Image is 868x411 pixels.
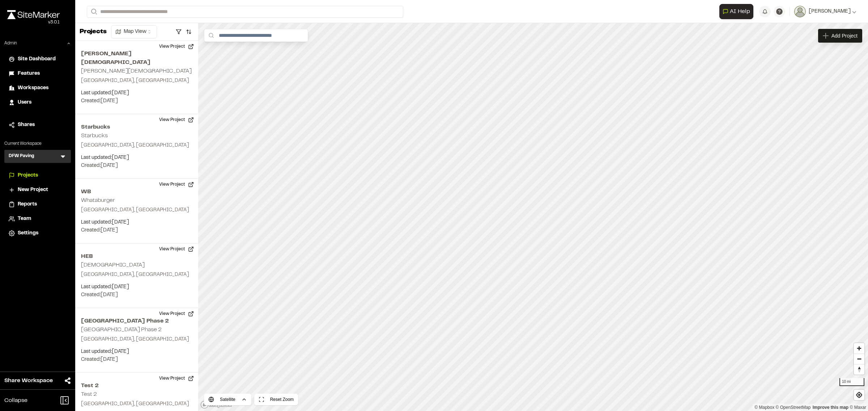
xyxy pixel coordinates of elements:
[81,336,192,343] p: [GEOGRAPHIC_DATA], [GEOGRAPHIC_DATA]
[9,70,67,78] a: Features
[4,376,53,385] span: Share Workspace
[81,123,192,131] h2: Starbucks
[18,55,56,63] span: Site Dashboard
[81,89,192,97] p: Last updated: [DATE]
[81,226,192,234] p: Created: [DATE]
[7,19,60,26] div: Oh geez...please don't...
[18,200,37,208] span: Reports
[809,8,851,16] span: [PERSON_NAME]
[754,405,774,410] a: Mapbox
[81,327,162,332] h2: [GEOGRAPHIC_DATA] Phase 2
[81,97,192,105] p: Created: [DATE]
[9,153,34,160] h3: DFW Paving
[4,40,17,47] p: Admin
[18,99,31,107] span: Users
[831,32,858,39] span: Add Project
[81,291,192,299] p: Created: [DATE]
[18,186,48,194] span: New Project
[81,198,115,203] h2: Whataburger
[776,405,811,410] a: OpenStreetMap
[81,283,192,291] p: Last updated: [DATE]
[854,364,864,375] button: Reset bearing to north
[18,215,31,223] span: Team
[204,394,251,405] button: Satellite
[794,6,856,17] button: [PERSON_NAME]
[155,308,198,320] button: View Project
[155,41,198,52] button: View Project
[81,252,192,261] h2: HEB
[81,49,192,67] h2: [PERSON_NAME][DEMOGRAPHIC_DATA]
[9,186,67,194] a: New Project
[81,317,192,325] h2: [GEOGRAPHIC_DATA] Phase 2
[813,405,848,410] a: Map feedback
[18,229,38,237] span: Settings
[81,133,108,138] h2: Starbucks
[200,401,232,409] a: Mapbox logo
[155,114,198,126] button: View Project
[81,69,192,74] h2: [PERSON_NAME][DEMOGRAPHIC_DATA]
[9,215,67,223] a: Team
[81,206,192,214] p: [GEOGRAPHIC_DATA], [GEOGRAPHIC_DATA]
[81,400,192,408] p: [GEOGRAPHIC_DATA], [GEOGRAPHIC_DATA]
[81,142,192,150] p: [GEOGRAPHIC_DATA], [GEOGRAPHIC_DATA]
[80,27,107,37] p: Projects
[9,200,67,208] a: Reports
[854,354,864,364] span: Zoom out
[18,70,40,78] span: Features
[730,7,750,16] span: AI Help
[18,121,35,129] span: Shares
[81,77,192,85] p: [GEOGRAPHIC_DATA], [GEOGRAPHIC_DATA]
[9,121,67,129] a: Shares
[4,140,71,147] p: Current Workspace
[155,243,198,255] button: View Project
[854,364,864,375] span: Reset bearing to north
[81,348,192,356] p: Last updated: [DATE]
[850,405,866,410] a: Maxar
[81,219,192,226] p: Last updated: [DATE]
[719,4,753,19] button: Open AI Assistant
[18,84,48,92] span: Workspaces
[81,381,192,390] h2: Test 2
[854,343,864,354] button: Zoom in
[155,179,198,190] button: View Project
[854,390,864,400] button: Find my location
[794,6,806,17] img: User
[254,394,298,405] button: Reset Zoom
[719,4,756,19] div: Open AI Assistant
[81,263,145,268] h2: [DEMOGRAPHIC_DATA]
[9,99,67,107] a: Users
[9,172,67,179] a: Projects
[81,392,97,397] h2: Test 2
[839,378,864,386] div: 10 mi
[18,172,38,179] span: Projects
[155,373,198,384] button: View Project
[4,396,27,405] span: Collapse
[7,10,60,19] img: rebrand.png
[854,354,864,364] button: Zoom out
[9,229,67,237] a: Settings
[81,271,192,279] p: [GEOGRAPHIC_DATA], [GEOGRAPHIC_DATA]
[81,162,192,170] p: Created: [DATE]
[81,154,192,162] p: Last updated: [DATE]
[87,6,100,18] button: Search
[9,84,67,92] a: Workspaces
[81,356,192,364] p: Created: [DATE]
[9,55,67,63] a: Site Dashboard
[81,187,192,196] h2: WB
